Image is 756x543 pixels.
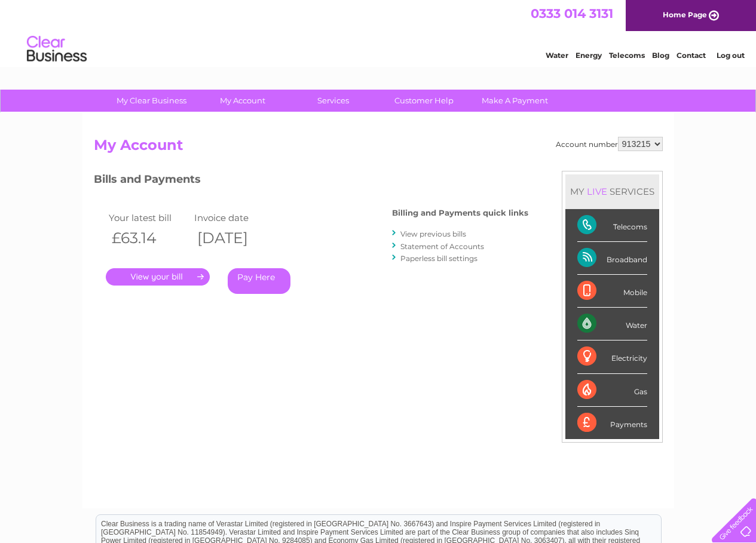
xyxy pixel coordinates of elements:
[193,90,292,112] a: My Account
[584,186,610,197] div: LIVE
[531,6,613,21] a: 0333 014 3131
[26,31,87,68] img: logo.png
[577,242,647,275] div: Broadband
[228,268,290,294] a: Pay Here
[392,208,528,217] h4: Billing and Payments quick links
[191,210,277,226] td: Invoice date
[94,171,528,192] h3: Bills and Payments
[577,275,647,308] div: Mobile
[400,242,484,251] a: Statement of Accounts
[677,51,706,60] a: Contact
[94,137,663,159] h2: My Account
[106,210,192,226] td: Your latest bill
[191,226,277,250] th: [DATE]
[284,90,382,112] a: Services
[576,51,602,60] a: Energy
[577,340,647,373] div: Electricity
[96,7,661,58] div: Clear Business is a trading name of Verastar Limited (registered in [GEOGRAPHIC_DATA] No. 3667643...
[106,268,210,286] a: .
[652,51,669,60] a: Blog
[102,90,201,112] a: My Clear Business
[106,226,192,250] th: £63.14
[565,174,659,208] div: MY SERVICES
[577,407,647,439] div: Payments
[400,229,466,238] a: View previous bills
[400,254,478,263] a: Paperless bill settings
[577,374,647,407] div: Gas
[466,90,564,112] a: Make A Payment
[546,51,568,60] a: Water
[375,90,473,112] a: Customer Help
[577,308,647,340] div: Water
[609,51,645,60] a: Telecoms
[577,209,647,242] div: Telecoms
[556,137,663,151] div: Account number
[717,51,745,60] a: Log out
